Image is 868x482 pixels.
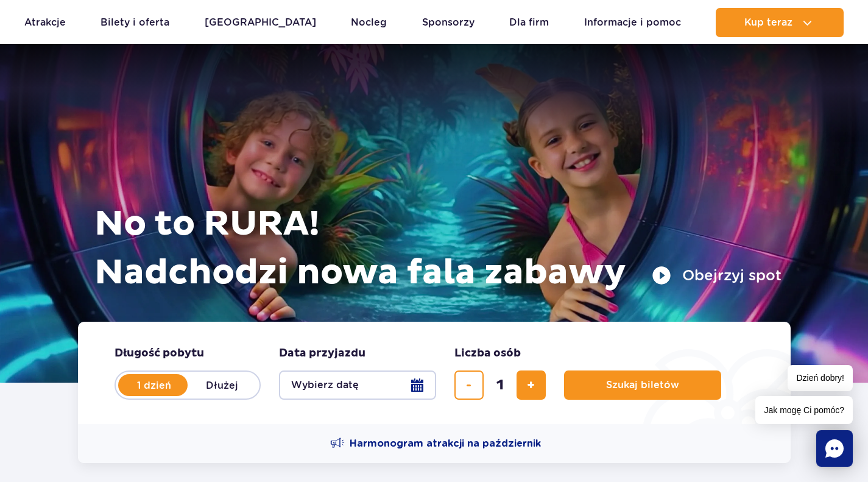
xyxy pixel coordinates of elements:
[94,200,782,297] h1: No to RURA! Nadchodzi nowa fala zabawy
[716,8,844,37] button: Kup teraz
[652,266,782,285] button: Obejrzyj spot
[422,8,475,37] a: Sponsorzy
[788,365,853,391] span: Dzień dobry!
[205,8,316,37] a: [GEOGRAPHIC_DATA]
[816,430,853,467] div: Chat
[78,322,791,424] form: Planowanie wizyty w Park of Poland
[279,346,365,361] span: Data przyjazdu
[115,346,204,361] span: Długość pobytu
[101,8,169,37] a: Bilety i oferta
[606,380,679,391] span: Szukaj biletów
[188,372,257,398] label: Dłużej
[119,372,189,398] label: 1 dzień
[24,8,66,37] a: Atrakcje
[351,8,387,37] a: Nocleg
[454,346,521,361] span: Liczba osób
[509,8,549,37] a: Dla firm
[517,370,546,400] button: dodaj bilet
[454,370,484,400] button: usuń bilet
[755,396,853,424] span: Jak mogę Ci pomóc?
[485,370,515,400] input: liczba biletów
[279,370,436,400] button: Wybierz datę
[584,8,681,37] a: Informacje i pomoc
[744,17,792,28] span: Kup teraz
[350,437,541,450] span: Harmonogram atrakcji na październik
[330,436,541,451] a: Harmonogram atrakcji na październik
[564,370,721,400] button: Szukaj biletów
